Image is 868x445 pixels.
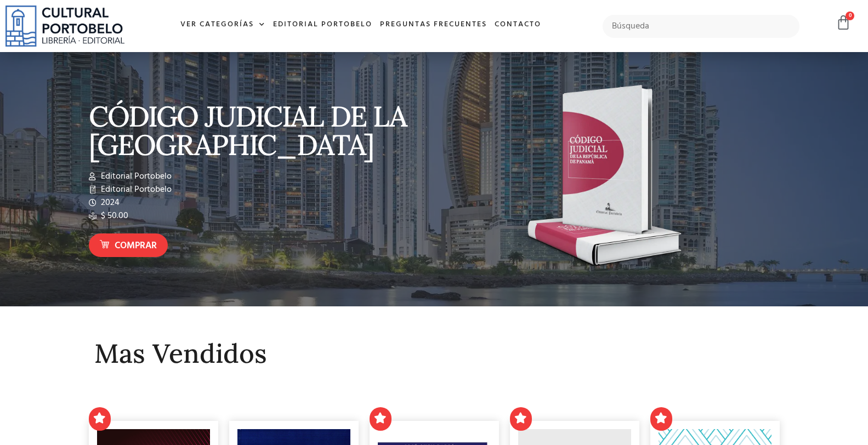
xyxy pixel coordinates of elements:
a: Contacto [491,13,545,37]
a: Editorial Portobelo [269,13,376,37]
a: 0 [836,15,851,31]
span: Comprar [115,239,157,253]
a: Ver Categorías [177,13,269,37]
span: 0 [846,12,854,20]
span: 2024 [98,196,120,209]
h2: Mas Vendidos [94,339,774,368]
a: Comprar [89,233,168,257]
a: Preguntas frecuentes [376,13,491,37]
input: Búsqueda [603,15,799,38]
span: Editorial Portobelo [98,183,172,196]
span: $ 50.00 [98,209,128,222]
p: CÓDIGO JUDICIAL DE LA [GEOGRAPHIC_DATA] [89,102,429,159]
span: Editorial Portobelo [98,170,172,183]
